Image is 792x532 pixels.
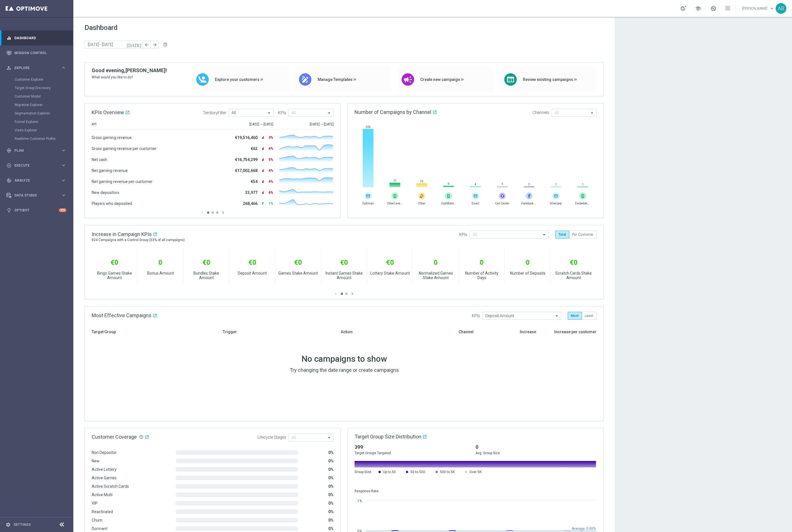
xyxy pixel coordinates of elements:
[15,134,73,143] div: Realtime Customer Profile
[15,101,73,109] div: Migration Explorer
[6,208,12,213] i: lightbulb
[6,66,67,70] button: person_search Explore keyboard_arrow_right
[769,5,775,12] span: keyboard_arrow_down
[6,178,67,183] button: track_changes Analyze keyboard_arrow_right
[6,45,66,60] div: Mission Control
[6,163,67,168] button: play_circle_outline Execute keyboard_arrow_right
[15,111,59,116] a: Segmentation Explorer
[15,77,59,82] a: Customer Explorer
[6,163,12,168] i: play_circle_outline
[14,164,61,167] span: Execute
[15,92,73,101] div: Customer Model
[15,84,73,92] div: Target Group Discovery
[6,36,12,41] i: equalizer
[15,118,73,126] div: Funnel Explorer
[15,86,59,90] a: Target Group Discovery
[742,4,776,13] a: [PERSON_NAME]keyboard_arrow_down
[15,109,73,118] div: Segmentation Explorer
[15,128,59,133] a: Visits Explorer
[695,5,701,12] span: school
[15,103,59,107] a: Migration Explorer
[15,136,59,141] a: Realtime Customer Profile
[14,149,61,152] span: Plan
[15,94,59,99] a: Customer Model
[14,194,61,197] span: Data Studio
[6,65,61,70] div: Explore
[6,30,66,45] div: Dashboard
[14,523,31,526] a: Settings
[6,148,61,153] div: Plan
[14,179,61,182] span: Analyze
[6,522,11,527] i: settings
[61,163,66,168] i: keyboard_arrow_right
[61,148,66,153] i: keyboard_arrow_right
[6,178,61,183] div: Analyze
[6,193,67,198] button: Data Studio keyboard_arrow_right
[6,51,67,55] button: Mission Control
[15,126,73,134] div: Visits Explorer
[14,30,66,45] a: Dashboard
[14,45,66,60] a: Mission Control
[6,203,66,218] div: Optibot
[59,208,66,212] div: +10
[14,66,61,70] span: Explore
[6,65,12,70] i: person_search
[6,36,67,40] button: equalizer Dashboard
[6,193,61,198] div: Data Studio
[61,65,66,70] i: keyboard_arrow_right
[15,75,73,84] div: Customer Explorer
[6,148,12,153] i: gps_fixed
[61,193,66,198] i: keyboard_arrow_right
[776,3,786,14] div: AB
[6,208,67,213] button: lightbulb Optibot +10
[6,178,12,183] i: track_changes
[6,148,67,153] button: gps_fixed Plan keyboard_arrow_right
[14,203,59,218] a: Optibot
[6,163,61,168] div: Execute
[15,120,59,124] a: Funnel Explorer
[61,178,66,183] i: keyboard_arrow_right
